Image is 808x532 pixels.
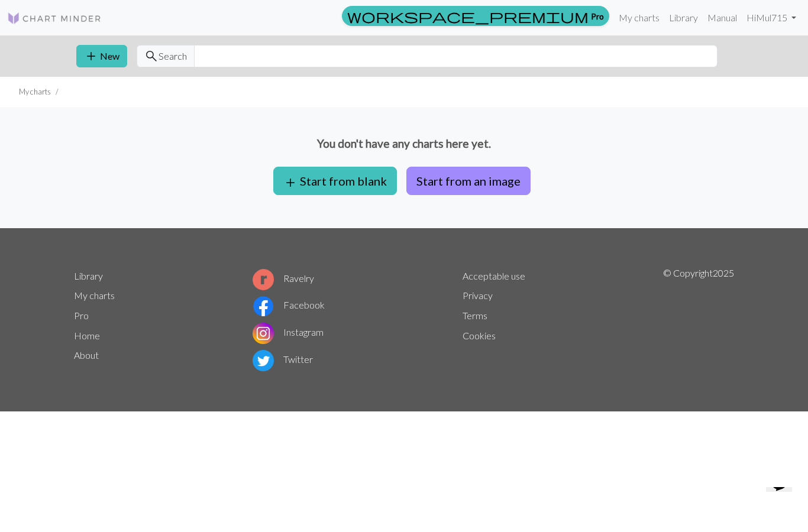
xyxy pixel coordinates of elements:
[74,290,115,301] a: My charts
[253,350,274,371] img: Twitter logo
[84,48,98,64] span: add
[463,330,496,341] a: Cookies
[283,174,298,191] span: add
[7,11,102,25] img: Logo
[144,48,159,64] span: search
[342,6,609,26] a: Pro
[463,290,493,301] a: Privacy
[273,167,397,195] button: Start from blank
[664,6,703,30] a: Library
[463,270,525,281] a: Acceptable use
[463,310,487,321] a: Terms
[253,296,274,317] img: Facebook logo
[74,310,89,321] a: Pro
[19,86,51,98] li: My charts
[761,487,801,525] iframe: chat widget
[703,6,742,30] a: Manual
[159,49,187,63] span: Search
[74,270,103,281] a: Library
[406,167,531,195] button: Start from an image
[402,174,535,185] a: Start from an image
[76,45,127,67] button: New
[74,330,100,341] a: Home
[253,353,313,365] a: Twitter
[253,299,325,310] a: Facebook
[253,323,274,344] img: Instagram logo
[614,6,664,30] a: My charts
[347,8,589,24] span: workspace_premium
[253,269,274,290] img: Ravelry logo
[253,273,314,284] a: Ravelry
[253,326,324,338] a: Instagram
[74,349,99,361] a: About
[663,266,734,374] p: © Copyright 2025
[742,6,801,30] a: HiMul715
